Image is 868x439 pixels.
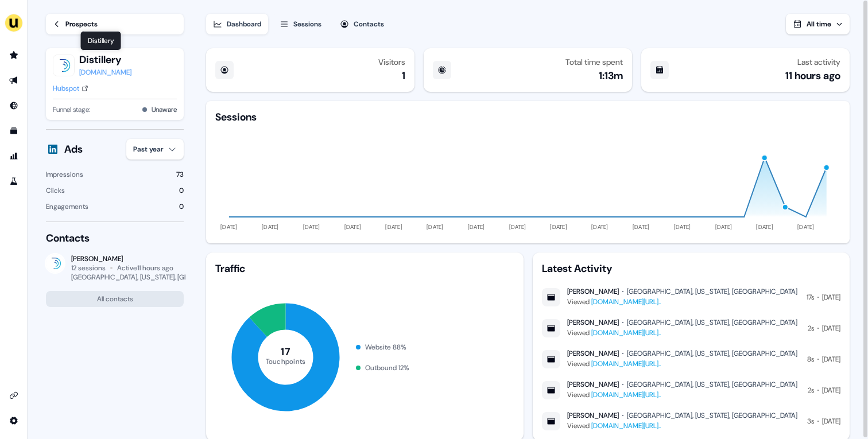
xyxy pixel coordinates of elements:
div: [DATE] [822,292,840,303]
div: [GEOGRAPHIC_DATA], [US_STATE], [GEOGRAPHIC_DATA] [627,411,797,420]
div: Contacts [354,18,384,30]
a: Go to attribution [5,147,23,165]
tspan: [DATE] [344,223,362,231]
a: Go to integrations [5,411,23,430]
div: Engagements [46,201,88,212]
div: [PERSON_NAME] [567,411,619,420]
tspan: [DATE] [591,223,609,231]
div: Dashboard [227,18,261,30]
div: Viewed [567,420,797,432]
div: Sessions [293,18,321,30]
a: [DOMAIN_NAME] [79,67,131,78]
tspan: [DATE] [674,223,691,231]
div: 0 [179,201,184,212]
div: [DATE] [822,384,840,396]
button: Distillery [79,53,131,67]
div: [GEOGRAPHIC_DATA], [US_STATE], [GEOGRAPHIC_DATA] [627,380,797,389]
tspan: [DATE] [386,223,403,231]
tspan: 17 [281,345,291,359]
tspan: [DATE] [715,223,733,231]
button: All time [786,14,850,34]
div: 17s [807,292,814,303]
div: Viewed [567,327,797,339]
div: Active 11 hours ago [117,263,173,273]
div: [GEOGRAPHIC_DATA], [US_STATE], [GEOGRAPHIC_DATA] [627,318,797,327]
div: [DATE] [822,323,840,334]
div: Traffic [215,262,514,275]
div: Website 88 % [365,341,406,353]
tspan: [DATE] [303,223,320,231]
div: [PERSON_NAME] [567,349,619,358]
div: 8s [807,353,814,365]
tspan: [DATE] [757,223,774,231]
div: 2s [808,323,814,334]
button: Past year [126,139,184,160]
a: [DOMAIN_NAME][URL].. [591,297,661,306]
span: Funnel stage: [53,104,90,115]
div: 3s [807,415,814,427]
tspan: [DATE] [468,223,485,231]
tspan: [DATE] [797,223,815,231]
div: Sessions [215,110,257,124]
div: [PERSON_NAME] [567,318,619,327]
button: Contacts [333,14,391,34]
tspan: [DATE] [221,223,238,231]
div: Outbound 12 % [365,362,409,374]
a: Go to integrations [5,386,23,405]
a: [DOMAIN_NAME][URL].. [591,328,661,337]
div: Impressions [46,169,83,180]
div: Last activity [797,57,840,67]
a: Go to templates [5,122,23,140]
div: Contacts [46,231,184,245]
tspan: [DATE] [509,223,526,231]
div: [GEOGRAPHIC_DATA], [US_STATE], [GEOGRAPHIC_DATA] [71,273,243,282]
div: 11 hours ago [785,69,840,83]
div: [GEOGRAPHIC_DATA], [US_STATE], [GEOGRAPHIC_DATA] [627,349,797,358]
a: [DOMAIN_NAME][URL].. [591,359,661,368]
div: [GEOGRAPHIC_DATA], [US_STATE], [GEOGRAPHIC_DATA] [627,287,797,296]
div: 1:13m [599,69,623,83]
a: Prospects [46,14,184,34]
div: Latest Activity [542,262,840,275]
a: Go to outbound experience [5,71,23,90]
div: 0 [179,185,184,196]
div: Viewed [567,358,797,370]
div: 12 sessions [71,263,106,273]
div: [PERSON_NAME] [71,254,184,263]
div: Prospects [65,18,98,30]
tspan: [DATE] [633,223,650,231]
div: 2s [808,384,814,396]
tspan: [DATE] [262,223,279,231]
div: [DATE] [822,415,840,427]
tspan: [DATE] [427,223,444,231]
a: Go to Inbound [5,96,23,115]
a: Hubspot [53,83,88,94]
div: Ads [64,142,83,156]
a: [DOMAIN_NAME][URL].. [591,421,661,430]
div: Viewed [567,389,797,401]
div: 73 [176,169,184,180]
div: [PERSON_NAME] [567,287,619,296]
div: 1 [402,69,405,83]
tspan: Touchpoints [266,356,306,366]
div: [PERSON_NAME] [567,380,619,389]
div: Distillery [80,31,122,50]
div: Total time spent [565,57,623,67]
tspan: [DATE] [551,223,568,231]
a: Go to prospects [5,46,23,64]
div: Visitors [378,57,405,67]
span: All time [807,20,831,29]
div: Viewed [567,296,797,308]
div: Clicks [46,185,65,196]
button: Dashboard [206,14,268,34]
button: Sessions [273,14,328,34]
div: [DATE] [822,353,840,365]
a: [DOMAIN_NAME][URL].. [591,390,661,399]
button: All contacts [46,291,184,307]
button: Unaware [152,104,177,115]
a: Go to experiments [5,172,23,191]
div: Hubspot [53,83,79,94]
